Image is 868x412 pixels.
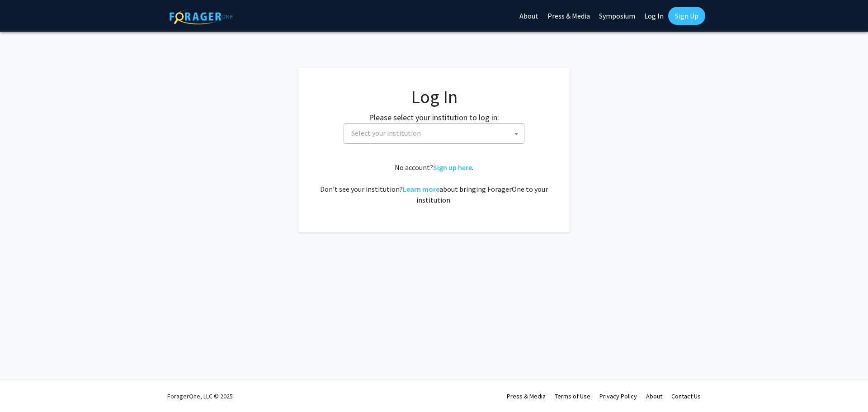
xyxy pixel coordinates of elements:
a: Sign up here [433,163,472,172]
span: Select your institution [348,124,524,142]
a: Press & Media [507,392,546,400]
iframe: Chat [7,371,38,405]
a: Terms of Use [555,392,590,400]
a: Sign Up [668,7,705,25]
h1: Log In [316,86,552,108]
span: Select your institution [344,123,524,144]
label: Please select your institution to log in: [369,111,499,123]
a: About [646,392,662,400]
a: Learn more about bringing ForagerOne to your institution [403,185,439,194]
div: No account? . Don't see your institution? about bringing ForagerOne to your institution. [316,162,552,205]
a: Contact Us [671,392,701,400]
div: ForagerOne, LLC © 2025 [167,380,233,412]
span: Select your institution [351,128,421,137]
img: ForagerOne Logo [170,9,233,24]
a: Privacy Policy [599,392,637,400]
